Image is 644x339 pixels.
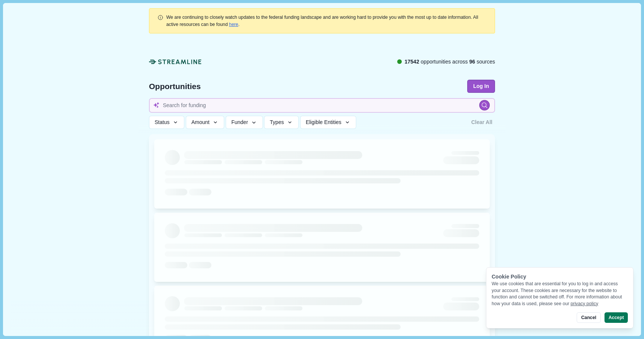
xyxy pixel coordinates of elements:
[264,116,299,129] button: Types
[300,116,356,129] button: Eligible Entities
[404,58,495,66] span: opportunities across sources
[231,119,248,126] span: Funder
[166,14,487,28] div: .
[229,22,238,27] a: here
[191,119,210,126] span: Amount
[186,116,225,129] button: Amount
[270,119,284,126] span: Types
[155,119,170,126] span: Status
[577,312,600,323] button: Cancel
[226,116,263,129] button: Funder
[467,80,495,93] button: Log In
[492,274,526,280] span: Cookie Policy
[571,301,598,306] a: privacy policy
[605,312,628,323] button: Accept
[469,116,495,129] button: Clear All
[149,116,184,129] button: Status
[404,59,419,65] span: 17542
[149,98,495,113] input: Search for funding
[166,15,478,27] span: We are continuing to closely watch updates to the federal funding landscape and are working hard ...
[469,59,475,65] span: 96
[492,281,628,307] div: We use cookies that are essential for you to log in and access your account. These cookies are ne...
[306,119,342,126] span: Eligible Entities
[149,82,201,90] span: Opportunities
